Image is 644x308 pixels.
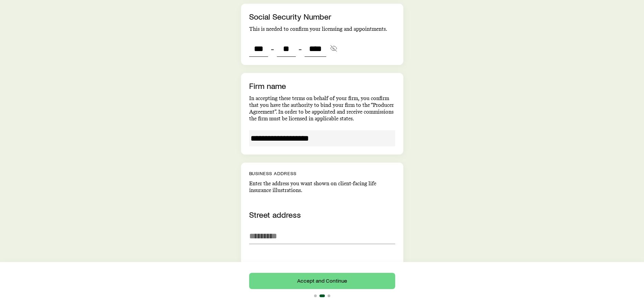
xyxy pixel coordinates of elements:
[249,210,301,219] label: Street address
[271,44,274,53] span: -
[249,81,286,91] label: Firm name
[249,95,395,122] p: In accepting these terms on behalf of your firm, you confirm that you have the authority to bind ...
[249,260,343,270] label: Suite or apartment number
[249,26,395,32] p: This is needed to confirm your licensing and appointments.
[249,273,395,289] button: Accept and Continue
[249,11,331,21] label: Social Security Number
[299,44,302,53] span: -
[249,171,395,176] p: Business address
[249,180,395,194] p: Enter the address you want shown on client-facing life insurance illustrations.
[249,130,395,146] input: Firm name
